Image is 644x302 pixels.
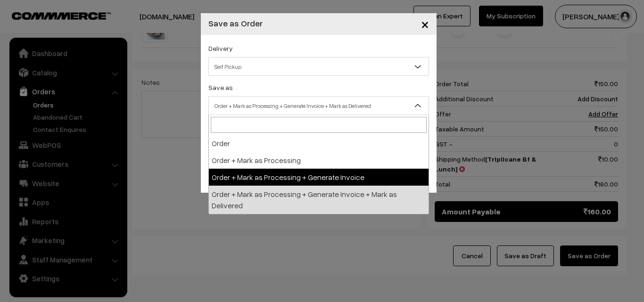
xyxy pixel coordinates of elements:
[209,58,429,75] span: Self Pickup
[209,169,429,186] li: Order + Mark as Processing + Generate Invoice
[208,57,429,76] span: Self Pickup
[209,98,429,114] span: Order + Mark as Processing + Generate Invoice + Mark as Delivered
[209,152,429,169] li: Order + Mark as Processing
[209,186,429,214] li: Order + Mark as Processing + Generate Invoice + Mark as Delivered
[208,82,233,92] label: Save as
[421,15,429,33] span: ×
[208,43,233,53] label: Delivery
[208,17,263,30] h4: Save as Order
[209,135,429,152] li: Order
[413,9,437,39] button: Close
[208,96,429,115] span: Order + Mark as Processing + Generate Invoice + Mark as Delivered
